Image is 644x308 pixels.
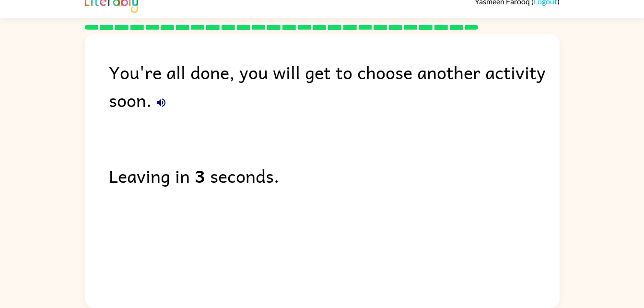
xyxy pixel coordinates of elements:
[195,162,205,190] b: 3
[109,58,560,114] div: You're all done, you will get to choose another activity soon.
[109,162,560,190] div: Leaving in seconds.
